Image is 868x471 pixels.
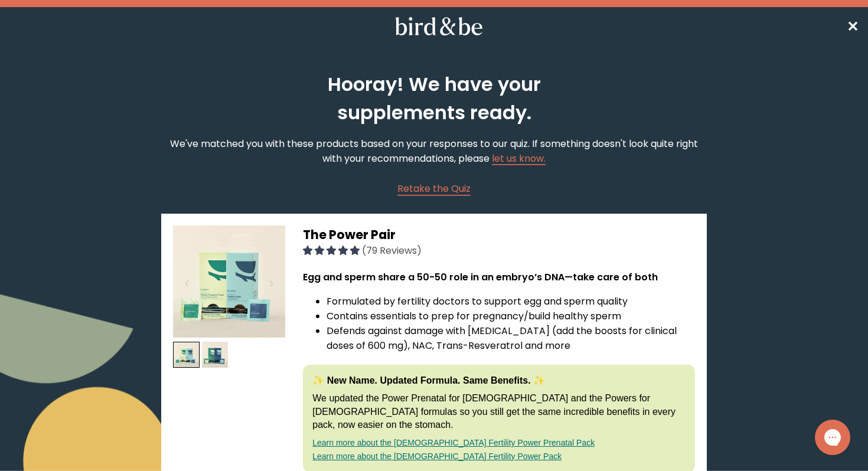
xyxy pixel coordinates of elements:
iframe: Gorgias live chat messenger [809,416,856,459]
span: The Power Pair [303,226,396,243]
img: thumbnail image [173,342,200,368]
span: Retake the Quiz [397,182,471,195]
li: Defends against damage with [MEDICAL_DATA] (add the boosts for clinical doses of 600 mg), NAC, Tr... [327,323,695,353]
li: Formulated by fertility doctors to support egg and sperm quality [327,294,695,309]
img: thumbnail image [173,225,285,338]
span: (79 Reviews) [362,244,422,257]
span: 4.92 stars [303,244,362,257]
a: Learn more about the [DEMOGRAPHIC_DATA] Fertility Power Pack [312,452,562,461]
strong: Egg and sperm share a 50-50 role in an embryo’s DNA—take care of both [303,270,658,284]
strong: ✨ New Name. Updated Formula. Same Benefits. ✨ [312,375,545,385]
img: thumbnail image [202,342,229,368]
li: Contains essentials to prep for pregnancy/build healthy sperm [327,309,695,323]
span: ✕ [847,17,859,36]
a: Retake the Quiz [397,181,471,196]
a: ✕ [847,16,859,37]
a: Learn more about the [DEMOGRAPHIC_DATA] Fertility Power Prenatal Pack [312,438,595,447]
p: We updated the Power Prenatal for [DEMOGRAPHIC_DATA] and the Powers for [DEMOGRAPHIC_DATA] formul... [312,392,686,431]
p: We've matched you with these products based on your responses to our quiz. If something doesn't l... [161,136,707,166]
a: let us know. [492,152,546,165]
h2: Hooray! We have your supplements ready. [270,70,598,127]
